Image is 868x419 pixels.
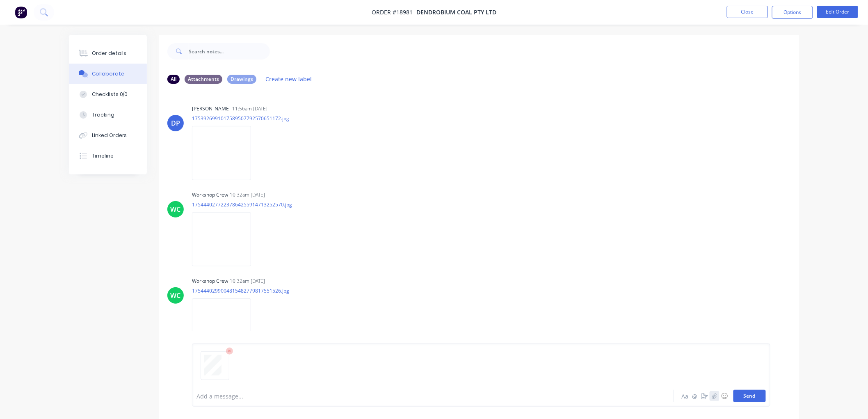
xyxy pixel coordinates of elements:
button: Order details [69,43,147,64]
button: Edit Order [817,6,858,18]
div: 10:32am [DATE] [230,191,265,199]
div: 11:56am [DATE] [232,105,267,112]
button: Send [733,390,766,402]
button: Aa [680,391,690,401]
input: Search notes... [189,43,270,60]
div: Collaborate [92,70,124,78]
div: Timeline [92,152,114,160]
div: Drawings [227,75,256,84]
img: Factory [15,6,27,18]
div: All [167,75,180,84]
p: 1753926991017589507792570651172.jpg [192,115,289,122]
div: Attachments [185,75,222,84]
div: DP [171,118,180,128]
button: @ [690,391,700,401]
button: Tracking [69,105,147,125]
button: Linked Orders [69,125,147,146]
button: Checklists 0/0 [69,84,147,105]
button: Close [727,6,768,18]
div: WC [171,204,181,214]
button: Collaborate [69,64,147,84]
div: Tracking [92,111,114,119]
div: Linked Orders [92,132,127,139]
div: Order details [92,50,127,57]
div: [PERSON_NAME] [192,105,231,112]
span: Dendrobium Coal Pty Ltd [416,9,496,16]
p: 17544402772237864255914713252570.jpg [192,201,292,208]
div: WC [171,291,181,300]
div: Checklists 0/0 [92,91,128,98]
div: Workshop Crew [192,277,228,285]
p: 1754440299004815482779817551526.jpg [192,287,289,294]
span: Order #18981 - [372,9,416,16]
button: Timeline [69,146,147,166]
div: Workshop Crew [192,191,228,199]
button: ☺ [720,391,729,401]
button: Create new label [261,73,316,85]
div: 10:32am [DATE] [230,277,265,285]
button: Options [772,6,813,19]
